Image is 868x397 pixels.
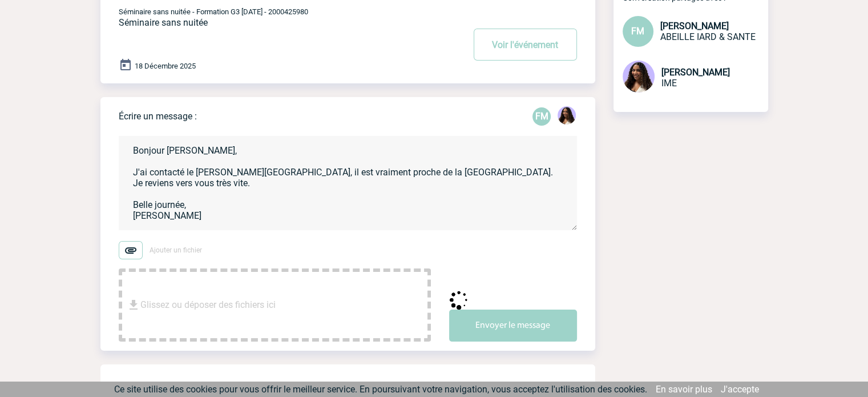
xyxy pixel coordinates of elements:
[631,26,644,37] span: FM
[114,384,647,395] span: Ce site utilise des cookies pour vous offrir le meilleur service. En poursuivant votre navigation...
[558,106,576,127] div: Jessica NETO BOGALHO
[661,67,730,78] span: [PERSON_NAME]
[660,21,729,31] span: [PERSON_NAME]
[127,298,140,312] img: file_download.svg
[150,246,202,254] span: Ajouter un fichier
[119,7,308,16] span: Séminaire sans nuitée - Formation G3 [DATE] - 2000425980
[623,61,655,93] img: 131234-0.jpg
[558,106,576,125] img: 131234-0.jpg
[135,62,196,70] span: 18 Décembre 2025
[721,384,759,395] a: J'accepte
[656,384,712,395] a: En savoir plus
[119,111,197,122] p: Écrire un message :
[660,31,756,42] span: ABEILLE IARD & SANTE
[661,78,677,89] span: IME
[532,107,551,126] p: FM
[474,29,577,61] button: Voir l'événement
[119,17,208,28] span: Séminaire sans nuitée
[140,276,276,334] span: Glissez ou déposer des fichiers ici
[449,310,577,342] button: Envoyer le message
[532,107,551,126] div: Florence MATHIEU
